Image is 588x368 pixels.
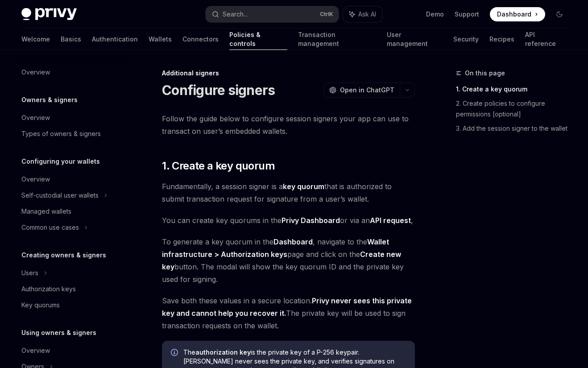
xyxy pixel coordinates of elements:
[162,180,415,205] span: Fundamentally, a session signer is a that is authorized to submit transaction request for signatu...
[149,29,172,50] a: Wallets
[162,112,415,137] span: Follow the guide below to configure session signers your app can use to transact on user’s embedd...
[21,174,50,185] div: Overview
[14,343,128,359] a: Overview
[552,7,567,21] button: Toggle dark mode
[21,95,78,105] h5: Owners & signers
[21,327,96,338] h5: Using owners & signers
[21,206,71,217] div: Managed wallets
[273,237,313,247] a: Dashboard
[320,11,333,18] span: Ctrl K
[21,8,77,21] img: dark logo
[21,128,101,139] div: Types of owners & signers
[14,110,128,126] a: Overview
[195,348,251,356] strong: authorization key
[21,250,106,260] h5: Creating owners & signers
[21,300,60,310] div: Key quorums
[387,29,443,50] a: User management
[497,10,531,19] span: Dashboard
[61,29,81,50] a: Basics
[298,29,377,50] a: Transaction management
[343,6,382,22] button: Ask AI
[456,82,574,96] a: 1. Create a key quorum
[282,216,340,225] a: Privy Dashboard
[162,236,415,285] span: To generate a key quorum in the , navigate to the page and click on the button. The modal will sh...
[21,268,38,278] div: Users
[14,64,128,80] a: Overview
[223,9,248,20] div: Search...
[455,10,479,19] a: Support
[14,281,128,297] a: Authorization keys
[490,7,545,21] a: Dashboard
[14,171,128,187] a: Overview
[456,121,574,136] a: 3. Add the session signer to the wallet
[283,182,324,191] a: key quorum
[92,29,138,50] a: Authentication
[453,29,479,50] a: Security
[162,82,275,98] h1: Configure signers
[21,29,50,50] a: Welcome
[162,69,415,78] div: Additional signers
[358,10,376,19] span: Ask AI
[162,159,275,173] span: 1. Create a key quorum
[14,126,128,142] a: Types of owners & signers
[14,203,128,219] a: Managed wallets
[229,29,287,50] a: Policies & controls
[14,297,128,313] a: Key quorums
[489,29,514,50] a: Recipes
[21,156,100,167] h5: Configuring your wallets
[21,284,76,294] div: Authorization keys
[206,6,339,22] button: Search...CtrlK
[370,216,411,225] a: API request
[171,349,180,358] svg: Info
[182,29,219,50] a: Connectors
[21,190,99,201] div: Self-custodial user wallets
[465,68,505,79] span: On this page
[21,222,79,233] div: Common use cases
[162,294,415,332] span: Save both these values in a secure location. The private key will be used to sign transaction req...
[162,214,415,227] span: You can create key quorums in the or via an ,
[456,96,574,121] a: 2. Create policies to configure permissions [optional]
[323,83,400,98] button: Open in ChatGPT
[426,10,444,19] a: Demo
[21,112,50,123] div: Overview
[525,29,567,50] a: API reference
[340,86,394,95] span: Open in ChatGPT
[21,67,50,78] div: Overview
[21,345,50,356] div: Overview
